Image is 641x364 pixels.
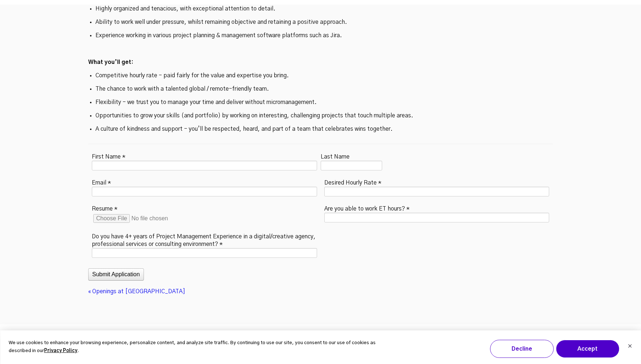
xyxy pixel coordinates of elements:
[490,340,554,358] button: Decline
[44,347,77,355] a: Privacy Policy
[95,85,546,93] p: The chance to work with a talented global / remote-friendly team.
[88,59,133,65] strong: What you’ll get:
[95,72,546,79] p: Competitive hourly rate - paid fairly for the value and expertise you bring.
[321,151,350,161] label: Last Name
[88,268,144,281] button: Submit Application
[324,203,410,213] label: Are you able to work ET hours? *
[95,112,546,120] p: Opportunities to grow your skills (and portfolio) by working on interesting, challenging projects...
[95,18,546,26] p: Ability to work well under pressure, whilst remaining objective and retaining a positive approach.
[88,289,185,294] a: « Openings at [GEOGRAPHIC_DATA]
[95,125,546,133] p: A culture of kindness and support - you’ll be respected, heard, and part of a team that celebrate...
[324,177,381,187] label: Desired Hourly Rate *
[95,5,546,13] p: Highly organized and tenacious, with exceptional attention to detail.
[628,343,632,351] button: Dismiss cookie banner
[92,231,317,248] label: Do you have 4+ years of Project Management Experience in a digital/creative agency, professional ...
[92,177,111,187] label: Email *
[92,203,117,213] label: Resume *
[556,340,619,358] button: Accept
[95,32,546,39] p: Experience working in various project planning & management software platforms such as Jira.
[9,339,376,356] p: We use cookies to enhance your browsing experience, personalize content, and analyze site traffic...
[95,99,546,106] p: Flexibility - we trust you to manage your time and deliver without micromanagement.
[92,151,125,161] label: First Name *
